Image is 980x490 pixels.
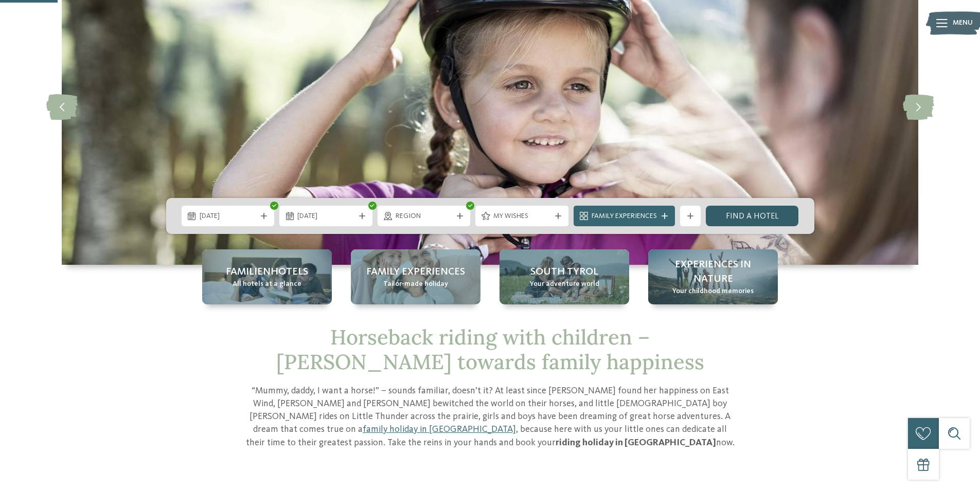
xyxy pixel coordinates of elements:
[493,211,550,222] span: My wishes
[233,279,301,289] span: All hotels at a glance
[246,385,735,449] p: “Mummy, daddy, I want a horse!” – sounds familiar, doesn’t it? At least since [PERSON_NAME] found...
[226,265,308,279] span: Familienhotels
[500,249,629,304] a: Horseback riding with children in South Tyrol South Tyrol Your adventure world
[672,286,754,297] span: Your childhood memories
[383,279,448,289] span: Tailor-made holiday
[706,206,799,226] a: Find a hotel
[363,425,516,434] a: family holiday in [GEOGRAPHIC_DATA]
[351,249,480,304] a: Horseback riding with children in South Tyrol Family Experiences Tailor-made holiday
[530,265,598,279] span: South Tyrol
[556,438,716,447] strong: riding holiday in [GEOGRAPHIC_DATA]
[200,211,257,222] span: [DATE]
[297,211,354,222] span: [DATE]
[202,249,332,304] a: Horseback riding with children in South Tyrol Familienhotels All hotels at a glance
[396,211,453,222] span: Region
[530,279,599,289] span: Your adventure world
[648,249,778,304] a: Horseback riding with children in South Tyrol Experiences in nature Your childhood memories
[276,324,704,375] span: Horseback riding with children – [PERSON_NAME] towards family happiness
[592,211,657,222] span: Family Experiences
[658,258,768,286] span: Experiences in nature
[366,265,465,279] span: Family Experiences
